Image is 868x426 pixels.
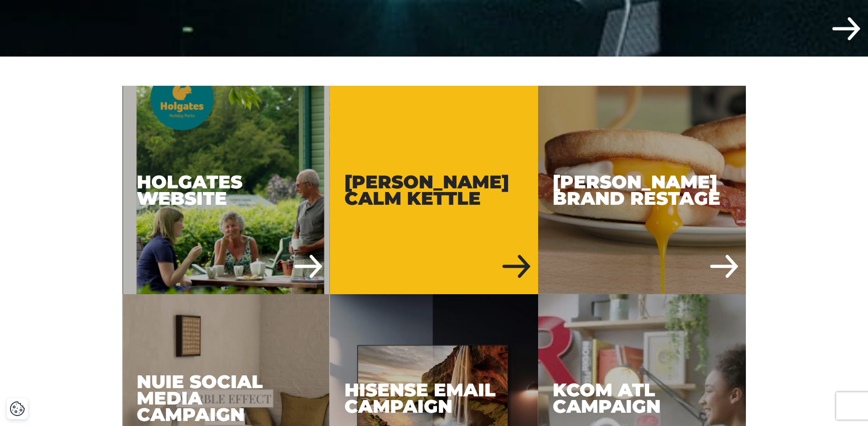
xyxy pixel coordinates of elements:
div: [PERSON_NAME] Calm Kettle [330,86,538,294]
a: Holgates Website Holgates Website [122,86,330,294]
img: Revisit consent button [10,401,25,416]
div: [PERSON_NAME] Brand Restage [538,86,746,294]
button: Cookie Settings [10,401,25,416]
div: Holgates Website [122,86,330,294]
a: Russell Hobbs Calm Kettle [PERSON_NAME] Calm Kettle [330,86,538,294]
a: Russell Hobbs Brand Restage [PERSON_NAME] Brand Restage [538,86,746,294]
